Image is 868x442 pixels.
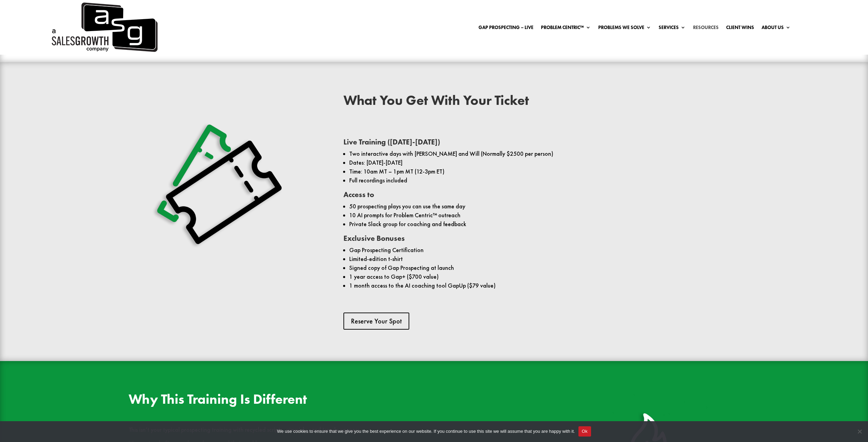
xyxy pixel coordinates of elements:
[659,25,686,32] a: Services
[856,428,863,435] span: No
[343,313,409,330] a: Reserve Your Spot
[349,220,739,229] li: Private Slack group for coaching and feedback
[349,263,739,272] li: Signed copy of Gap Prospecting at launch
[349,281,739,290] li: 1 month access to the AI coaching tool GapUp ($79 value)
[578,426,591,437] button: Ok
[479,25,533,32] a: Gap Prospecting – LIVE
[129,392,525,410] h2: Why This Training Is Different
[349,202,739,211] li: 50 prospecting plays you can use the same day
[343,94,739,111] h2: What You Get With Your Ticket
[349,211,739,220] li: 10 AI prompts for Problem Centric™ outreach
[541,25,591,32] a: Problem Centric™
[349,255,403,263] span: Limited-edition t-shirt
[151,116,288,252] img: Ticket Shadow
[349,272,739,281] li: 1 year access to Gap+ ($700 value)
[693,25,719,32] a: Resources
[343,191,739,202] h3: Access to
[343,235,739,246] h3: Exclusive Bonuses
[277,428,575,435] span: We use cookies to ensure that we give you the best experience on our website. If you continue to ...
[349,158,739,167] li: Dates: [DATE]-[DATE]
[349,177,407,184] span: Full recordings included
[349,149,739,158] li: Two interactive days with [PERSON_NAME] and Will (Normally $2500 per person)
[349,246,739,254] li: Gap Prospecting Certification
[762,25,791,32] a: About Us
[598,25,651,32] a: Problems We Solve
[343,138,739,149] h3: Live Training ([DATE]-[DATE])
[349,167,739,176] li: Time: 10am MT – 1pm MT (12-3pm ET)
[726,25,754,32] a: Client Wins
